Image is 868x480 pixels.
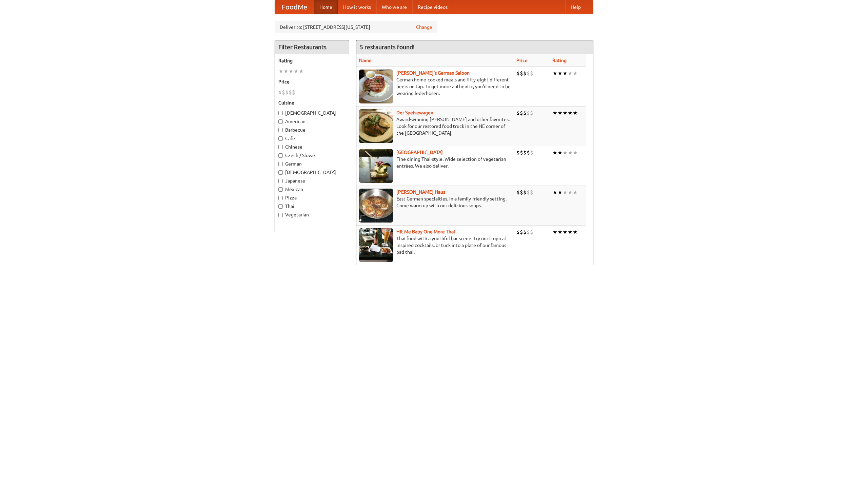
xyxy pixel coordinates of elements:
li: ★ [289,68,294,75]
li: $ [520,109,523,117]
li: ★ [557,70,563,77]
input: Mexican [278,187,283,192]
img: speisewagen.jpg [359,109,393,143]
li: ★ [557,149,563,156]
input: American [278,119,283,124]
li: $ [516,109,520,117]
li: $ [516,189,520,196]
a: Rating [552,58,567,63]
input: Czech / Slovak [278,153,283,158]
a: [PERSON_NAME]'s German Saloon [396,70,470,76]
input: [DEMOGRAPHIC_DATA] [278,111,283,115]
li: ★ [557,109,563,117]
a: Help [565,0,586,14]
li: $ [523,149,527,156]
li: ★ [552,109,557,117]
label: Czech / Slovak [278,152,346,159]
input: German [278,162,283,166]
li: $ [520,189,523,196]
li: $ [530,228,533,236]
p: Thai food with a youthful bar scene. Try our tropical inspired cocktails, or tuck into a plate of... [359,235,511,255]
input: Japanese [278,179,283,183]
li: ★ [552,149,557,156]
a: FoodMe [275,0,314,14]
li: $ [289,89,292,96]
img: satay.jpg [359,149,393,183]
p: Fine dining Thai-style. Wide selection of vegetarian entrées. We also deliver. [359,156,511,169]
li: ★ [278,68,283,75]
li: $ [516,228,520,236]
li: $ [523,228,527,236]
p: East German specialties, in a family-friendly setting. Come warm up with our delicious soups. [359,195,511,209]
label: Cafe [278,135,346,142]
label: Barbecue [278,127,346,133]
h4: Filter Restaurants [275,40,349,54]
a: [GEOGRAPHIC_DATA] [396,150,443,155]
input: [DEMOGRAPHIC_DATA] [278,170,283,175]
a: Who we are [376,0,412,14]
li: $ [530,149,533,156]
li: $ [527,70,530,77]
label: [DEMOGRAPHIC_DATA] [278,110,346,116]
label: [DEMOGRAPHIC_DATA] [278,169,346,176]
li: $ [527,109,530,117]
label: Japanese [278,177,346,184]
li: ★ [557,189,563,196]
a: Hit Me Baby One More Thai [396,229,455,234]
li: ★ [573,149,578,156]
li: ★ [552,70,557,77]
h5: Rating [278,57,346,64]
input: Barbecue [278,128,283,132]
a: Der Speisewagen [396,110,433,115]
label: American [278,118,346,125]
h5: Price [278,78,346,85]
a: How it works [338,0,376,14]
input: Cafe [278,136,283,141]
a: Home [314,0,338,14]
ng-pluralize: 5 restaurants found! [360,44,415,50]
li: ★ [299,68,304,75]
li: $ [523,189,527,196]
label: Pizza [278,194,346,201]
li: ★ [568,189,573,196]
li: ★ [568,109,573,117]
label: Thai [278,203,346,210]
h5: Cuisine [278,99,346,106]
li: $ [282,89,285,96]
a: Change [416,24,432,31]
input: Chinese [278,145,283,149]
img: esthers.jpg [359,70,393,103]
li: $ [523,109,527,117]
li: $ [527,189,530,196]
img: kohlhaus.jpg [359,189,393,223]
li: $ [292,89,295,96]
li: $ [527,149,530,156]
li: ★ [552,228,557,236]
li: $ [516,70,520,77]
li: ★ [563,109,568,117]
label: Mexican [278,186,346,193]
li: ★ [552,189,557,196]
li: $ [530,109,533,117]
li: ★ [563,228,568,236]
li: ★ [573,70,578,77]
li: ★ [568,70,573,77]
li: ★ [294,68,299,75]
li: ★ [563,149,568,156]
li: ★ [283,68,289,75]
li: $ [527,228,530,236]
li: $ [530,189,533,196]
li: $ [516,149,520,156]
li: $ [520,228,523,236]
li: $ [523,70,527,77]
li: $ [520,149,523,156]
img: babythai.jpg [359,228,393,262]
li: ★ [573,189,578,196]
li: ★ [563,70,568,77]
p: Award-winning [PERSON_NAME] and other favorites. Look for our restored food truck in the NE corne... [359,116,511,136]
div: Deliver to: [STREET_ADDRESS][US_STATE] [275,21,437,33]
